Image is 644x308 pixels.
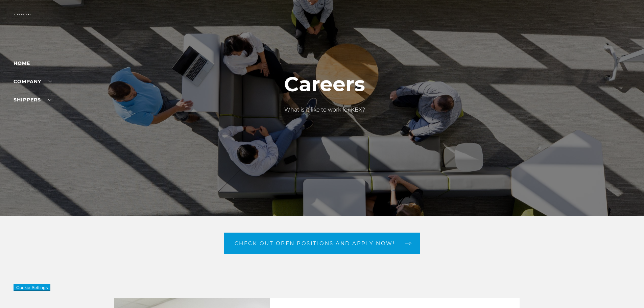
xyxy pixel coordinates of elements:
[14,284,50,291] button: Cookie Settings
[284,106,365,114] p: What is it like to work for KBX?
[37,15,41,17] img: arrow
[14,60,30,66] a: Home
[235,241,395,246] span: Check out open positions and apply now!
[14,14,41,23] div: Log in
[224,233,420,254] a: Check out open positions and apply now! arrow arrow
[14,97,52,103] a: SHIPPERS
[297,14,348,43] img: kbx logo
[284,73,365,96] h1: Careers
[14,78,52,85] a: Company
